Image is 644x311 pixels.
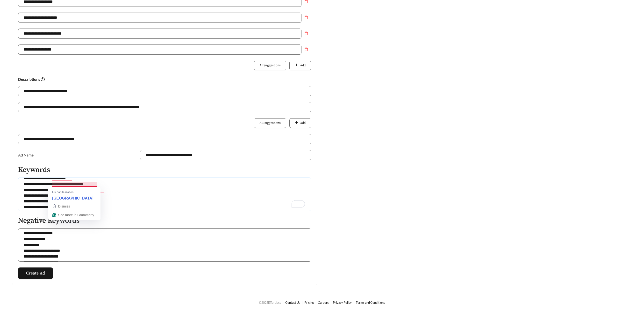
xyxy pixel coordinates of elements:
[318,301,329,304] a: Careers
[304,301,314,304] a: Pricing
[140,150,311,160] input: Ad Name
[254,61,286,70] button: AI Suggestions
[301,13,311,22] button: Remove field
[295,63,298,67] span: plus
[289,61,311,70] button: plusAdd
[26,270,45,276] span: Create Ad
[285,301,300,304] a: Contact Us
[300,121,306,126] span: Add
[302,15,311,19] span: delete
[302,47,311,51] span: delete
[301,29,311,38] button: Remove field
[259,63,281,68] span: AI Suggestions
[254,118,286,128] button: AI Suggestions
[18,150,36,160] label: Ad Name
[18,217,311,225] h5: Negative Keywords
[259,301,281,304] span: © 2025 Effortless
[295,121,298,125] span: plus
[18,166,311,174] h5: Keywords
[289,118,311,128] button: plusAdd
[41,77,45,81] span: question-circle
[302,31,311,35] span: delete
[356,301,385,304] a: Terms and Conditions
[18,77,45,81] strong: Descriptions
[301,44,311,54] button: Remove field
[18,134,311,144] input: Website
[18,178,311,211] textarea: To enrich screen reader interactions, please activate Accessibility in Grammarly extension settings
[18,267,53,279] button: Create Ad
[333,301,352,304] a: Privacy Policy
[300,63,306,68] span: Add
[259,121,281,126] span: AI Suggestions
